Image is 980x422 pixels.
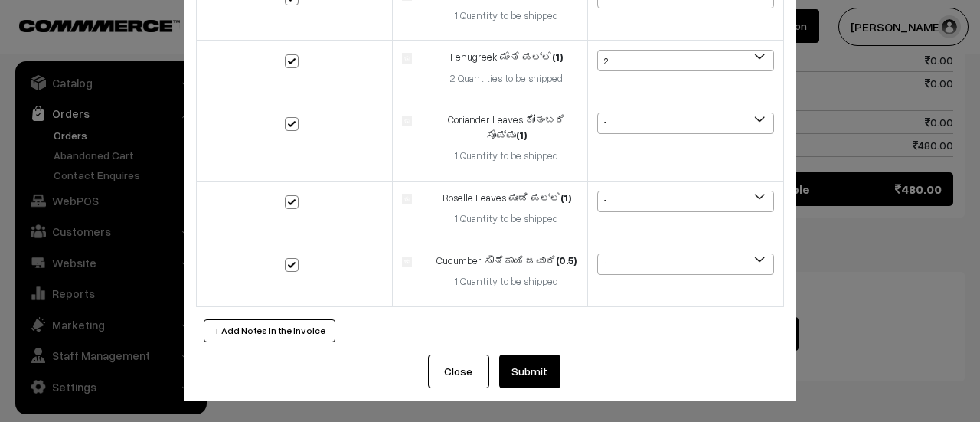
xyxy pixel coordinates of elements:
[598,254,773,276] span: 1
[552,51,563,63] strong: (1)
[435,113,578,142] div: Coriander Leaves ಕೋತಂಬರಿ ಸೊಪ್ಪು
[402,53,412,63] img: product.jpg
[435,50,578,65] div: Fenugreek ಮೆಂತೆ ಪಲ್ಲೆ
[597,254,774,275] span: 1
[204,319,335,342] button: + Add Notes in the Invoice
[435,71,578,87] div: 2 Quantities to be shipped
[598,191,773,213] span: 1
[598,113,773,135] span: 1
[435,274,578,290] div: 1 Quantity to be shipped
[560,191,571,204] strong: (1)
[402,116,412,126] img: product.jpg
[597,191,774,212] span: 1
[402,194,412,204] img: product.jpg
[556,254,577,267] strong: (0.5)
[435,211,578,227] div: 1 Quantity to be shipped
[402,257,412,267] img: product.jpg
[435,254,578,269] div: Cucumber ಸೌತೆಕಾಯಿ ಜವಾರಿ
[435,8,578,24] div: 1 Quantity to be shipped
[428,355,489,388] button: Close
[598,51,773,72] span: 2
[516,129,527,141] strong: (1)
[435,149,578,164] div: 1 Quantity to be shipped
[499,355,560,388] button: Submit
[597,113,774,134] span: 1
[435,191,578,206] div: Roselle Leaves ಪುಂಡಿ ಪಲ್ಲೆ
[597,50,774,71] span: 2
